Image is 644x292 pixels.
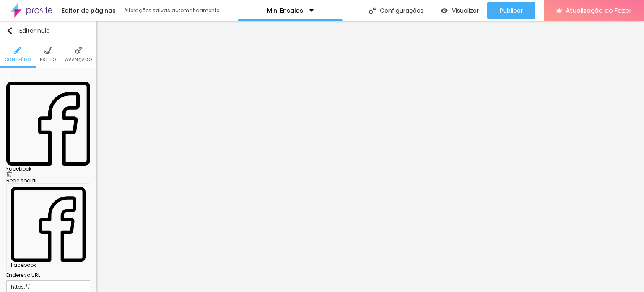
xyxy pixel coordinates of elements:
[380,6,423,15] font: Configurações
[75,47,82,54] img: Ícone
[500,6,523,15] font: Publicar
[124,7,219,14] font: Alterações salvas automaticamente
[14,47,21,54] img: Ícone
[566,6,631,15] font: Atualização do Fazer
[441,7,448,14] img: view-1.svg
[11,261,36,268] font: Facebook
[6,177,36,184] font: Rede social
[96,21,644,292] iframe: Editor
[369,7,376,14] img: Ícone
[19,26,50,35] font: Editar nulo
[40,56,56,63] font: Estilo
[6,171,12,177] img: Ícone
[432,2,487,19] button: Visualizar
[62,6,116,15] font: Editor de páginas
[65,56,92,63] font: Avançado
[6,271,40,279] font: Endereço URL
[6,82,90,166] img: Facebook
[267,6,303,15] font: Mini Ensaios
[6,27,13,34] img: Ícone
[6,165,31,172] font: Facebook
[5,56,31,63] font: Conteúdo
[6,75,12,81] img: Ícone
[487,2,535,19] button: Publicar
[44,47,52,54] img: Ícone
[11,187,86,262] img: Facebook
[452,6,479,15] font: Visualizar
